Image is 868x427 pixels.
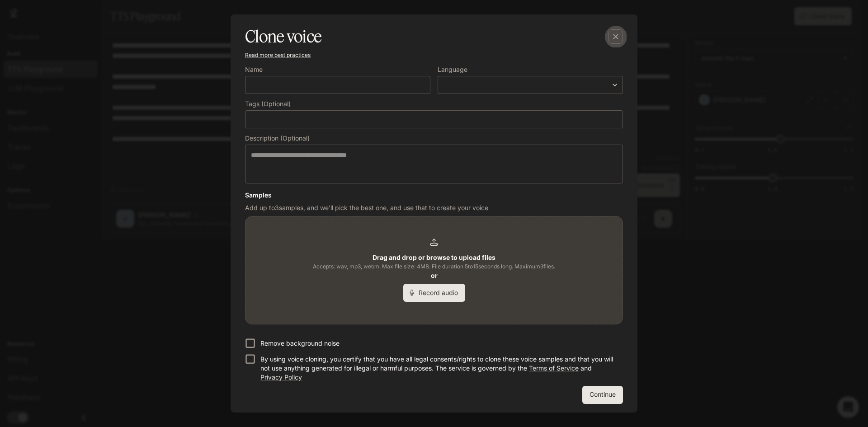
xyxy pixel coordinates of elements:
b: or [431,272,438,279]
span: Accepts: wav, mp3, webm. Max file size: 4MB. File duration 5 to 15 seconds long. Maximum 3 files. [313,262,555,271]
h5: Clone voice [245,25,321,48]
a: Privacy Policy [260,373,302,381]
p: By using voice cloning, you certify that you have all legal consents/rights to clone these voice ... [260,355,616,382]
button: Record audio [403,284,465,302]
p: Tags (Optional) [245,101,291,107]
a: Terms of Service [529,364,579,372]
p: Remove background noise [260,339,340,348]
b: Drag and drop or browse to upload files [373,253,495,261]
div: ​ [438,80,623,89]
p: Add up to 3 samples, and we'll pick the best one, and use that to create your voice [245,203,623,212]
h6: Samples [245,191,623,200]
p: Description (Optional) [245,135,310,141]
p: Name [245,66,263,73]
a: Read more best practices [245,52,311,58]
p: Language [438,66,467,73]
button: Continue [582,386,623,404]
